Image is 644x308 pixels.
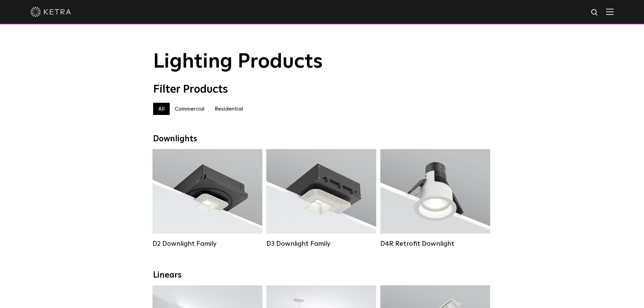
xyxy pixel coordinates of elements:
label: Commercial [170,103,210,115]
div: Downlights [153,134,491,144]
img: Hamburger%20Nav.svg [606,8,614,15]
a: D4R Retrofit Downlight Lumen Output:800Colors:White / BlackBeam Angles:15° / 25° / 40° / 60°Watta... [380,149,490,248]
label: All [153,103,170,115]
a: D2 Downlight Family Lumen Output:1200Colors:White / Black / Gloss Black / Silver / Bronze / Silve... [152,149,262,248]
a: D3 Downlight Family Lumen Output:700 / 900 / 1100Colors:White / Black / Silver / Bronze / Paintab... [266,149,376,248]
img: search icon [591,8,599,17]
span: Lighting Products [153,52,323,72]
div: D4R Retrofit Downlight [380,240,490,248]
label: Residential [210,103,248,115]
div: D2 Downlight Family [152,240,262,248]
div: D3 Downlight Family [266,240,376,248]
div: Filter Products [153,83,491,96]
div: Linears [153,270,491,280]
img: ketra-logo-2019-white [30,7,71,17]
